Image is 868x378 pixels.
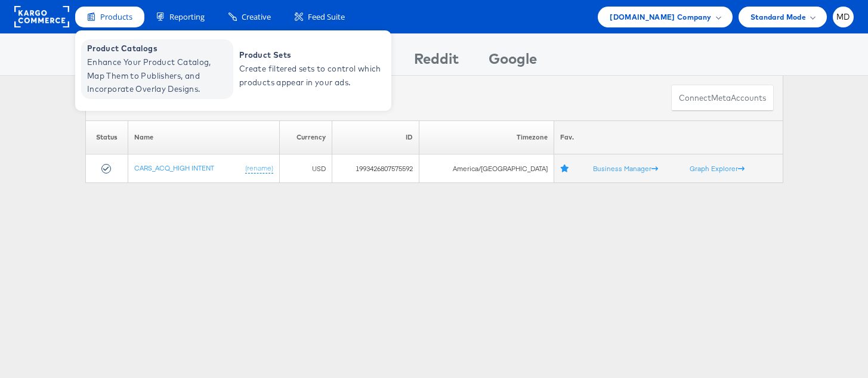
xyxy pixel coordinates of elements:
[419,154,554,183] td: America/[GEOGRAPHIC_DATA]
[245,163,273,173] a: (rename)
[332,154,419,183] td: 1993426807575592
[81,39,233,99] a: Product Catalogs Enhance Your Product Catalog, Map Them to Publishers, and Incorporate Overlay De...
[242,11,271,23] span: Creative
[100,11,132,23] span: Products
[836,13,850,21] span: MD
[233,39,385,99] a: Product Sets Create filtered sets to control which products appear in your ads.
[489,48,537,75] div: Google
[169,11,205,23] span: Reporting
[332,120,419,154] th: ID
[85,120,128,154] th: Status
[87,55,230,96] span: Enhance Your Product Catalog, Map Them to Publishers, and Incorporate Overlay Designs.
[711,92,731,104] span: meta
[279,154,332,183] td: USD
[671,85,774,111] button: ConnectmetaAccounts
[750,11,806,23] span: Standard Mode
[414,48,459,75] div: Reddit
[239,62,382,89] span: Create filtered sets to control which products appear in your ads.
[87,42,230,55] span: Product Catalogs
[134,163,214,172] a: CARS_ACQ_HIGH INTENT
[239,48,382,62] span: Product Sets
[690,164,745,173] a: Graph Explorer
[279,120,332,154] th: Currency
[308,11,345,23] span: Feed Suite
[610,11,711,23] span: [DOMAIN_NAME] Company
[593,164,658,173] a: Business Manager
[419,120,554,154] th: Timezone
[128,120,280,154] th: Name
